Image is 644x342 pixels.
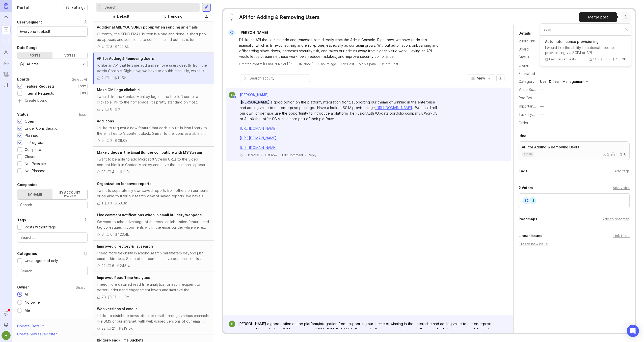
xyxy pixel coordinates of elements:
span: [PERSON_NAME] [240,93,269,97]
div: Merge post [579,12,617,22]
div: C [228,29,235,36]
a: Create board [17,99,88,103]
img: Ryan Duguid [2,331,11,340]
div: Reset [78,113,88,116]
div: Companies [17,182,37,188]
div: Categories [17,251,37,257]
div: I’d like an API that lets me add and remove users directly from the Admin Console. Right now, we ... [239,37,441,59]
div: Not Possible [25,161,46,167]
label: Importance [519,104,538,108]
div: Add voter [613,185,630,191]
div: C [522,197,530,205]
div: — [540,112,544,117]
div: — [540,87,544,92]
a: Organization for saved reportsI want to separate my own saved reports from others on our team, or... [93,178,214,209]
div: 2 [101,75,103,81]
div: 2 Voters [519,185,533,191]
span: Improved Read Time Analytics [97,275,150,280]
div: Trending [167,14,182,19]
span: API for Adding & Removing Users [97,56,154,61]
div: Select All [72,78,88,81]
div: I want to separate my own saved reports from others on our team, or be able to filter our team's ... [97,188,210,199]
div: Uncategorized only [25,258,58,264]
label: Order [519,121,528,125]
span: Add Icons [97,119,114,123]
div: I need more detailed read time analytics for each recipient to better understand engagement level... [97,282,210,293]
div: Internal Requests [25,91,54,96]
div: 1.0m [122,294,129,300]
div: 0 [110,200,112,206]
div: 2 [603,152,609,156]
div: Linear Issues [519,233,542,239]
div: 0 [620,152,626,156]
a: Ryan Duguid[PERSON_NAME] [226,92,269,98]
div: Boards [17,76,30,82]
div: I’d like an API that lets me add and remove users directly from the Admin Console. Right now, we ... [97,63,210,74]
span: Organization for saved reports [97,181,151,186]
input: Search activity... [250,75,308,81]
div: I want to be able to add Microsoft Stream URLs to the video content block in ContactMonkey and ha... [97,156,210,168]
div: Internal [248,153,259,157]
div: J [529,197,537,205]
div: 4 [112,169,114,175]
div: 6 [112,263,114,269]
a: Portal [2,25,11,34]
div: Link issue [613,233,630,239]
div: API for Adding & Removing Users [239,14,320,21]
a: Additional ARE YOU SURE? popup when sending an emailsCurrently, the SEND EMAIL button is a one an... [93,21,214,53]
div: Posts without tags [25,224,56,230]
div: 1 [611,152,618,156]
p: 63 [82,91,86,95]
a: Users [2,47,11,57]
a: [URL][DOMAIN_NAME] [240,136,277,140]
div: · [245,153,246,157]
div: 319.5k [121,326,133,331]
a: Autopilot [2,59,11,68]
div: 1 [110,75,112,81]
div: 33 [101,326,105,331]
div: 6 [101,232,104,237]
div: Owner [17,284,29,290]
div: All [22,292,31,297]
button: Automate license provisioningI would like the ability to automate license provisioning via SCIM o... [541,37,630,65]
a: [URL][DOMAIN_NAME] [539,38,579,44]
button: Close button [621,12,631,22]
img: Ryan Duguid [229,321,235,327]
div: I would like the ability to automate license provisioning via SCIM or API [545,45,626,55]
div: Me [22,308,33,313]
div: Roadmaps [519,216,537,222]
div: Votes [52,52,88,59]
a: Improved directory & list searchI need more flexibility in adding search parameters beyond just e... [93,241,214,272]
a: 3 hours ago [318,62,336,66]
div: · [378,62,379,66]
div: Closed [25,154,37,160]
a: [URL][DOMAIN_NAME] [240,126,277,130]
a: Changelog [2,70,11,79]
div: 0 [110,232,113,237]
div: 3 [110,44,112,49]
label: Task Type [519,112,536,117]
img: Canny Home [4,3,8,9]
div: Posts [17,52,52,59]
div: Open [25,119,34,124]
div: I'd like to request a new feature that adds a built-in icon library to the email editor's content... [97,125,210,136]
div: Edit Comment [282,153,303,157]
div: Add to roadmap [602,216,630,222]
div: Board [519,46,536,52]
label: Pod Ownership [519,96,544,100]
button: Mark Spam [359,62,376,66]
img: member badge [233,95,237,99]
button: View [468,74,494,82]
div: Reply [308,153,316,157]
span: Make CM Logo clickable [97,88,140,92]
p: API for Adding & Removing Users [522,145,626,150]
span: [PERSON_NAME] [240,100,271,104]
div: Under Consideration [25,126,60,131]
a: Settings [64,4,88,11]
span: Just now [264,153,277,157]
p: Automate license provisioning [545,39,626,44]
div: 0 [118,107,120,112]
a: Web versions of emailsI'd like to distribute newsletters or emails through various channels, like... [93,303,214,334]
div: 122.8k [118,44,129,49]
div: In Progress [25,140,44,145]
